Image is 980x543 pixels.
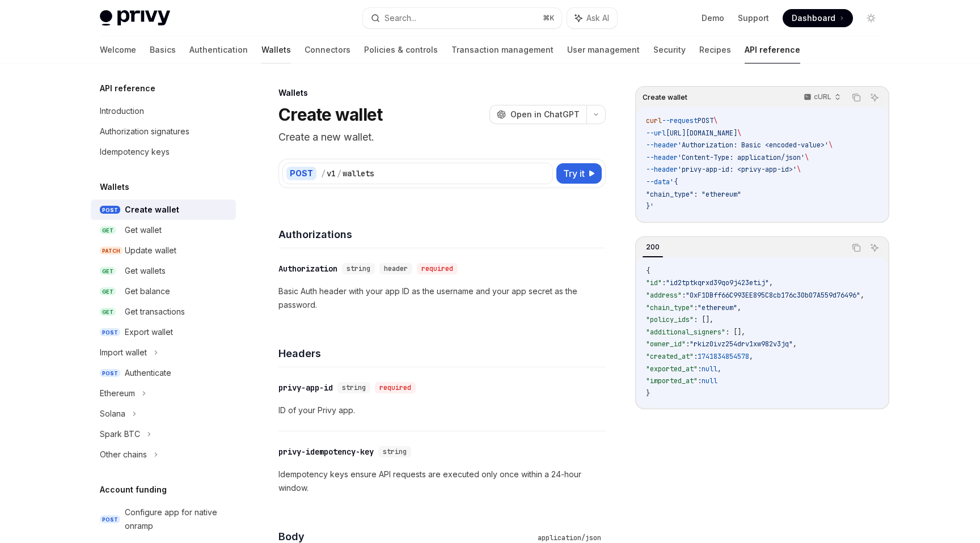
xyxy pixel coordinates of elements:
a: Connectors [305,36,350,63]
a: GETGet wallets [91,261,236,281]
div: Wallets [278,87,606,99]
span: "id" [646,278,662,287]
span: \ [829,141,833,150]
span: 'Authorization: Basic <encoded-value>' [678,141,829,150]
span: string [342,383,366,392]
div: Search... [385,11,416,25]
a: Policies & controls [364,36,438,63]
span: GET [100,287,116,296]
span: GET [100,267,116,275]
button: Ask AI [567,8,617,28]
span: : [686,340,690,349]
span: string [383,447,407,456]
span: : [662,278,666,287]
p: Create a new wallet. [278,129,606,145]
a: PATCHUpdate wallet [91,240,236,261]
span: , [793,340,797,349]
span: : [694,352,698,361]
span: "created_at" [646,352,694,361]
a: GETGet balance [91,281,236,302]
button: Copy the contents from the code block [849,90,864,105]
span: POST [100,515,120,524]
span: "imported_at" [646,376,698,385]
div: Authenticate [125,366,171,380]
a: Introduction [91,101,236,121]
a: Dashboard [783,9,853,27]
div: Other chains [100,448,147,461]
span: : [694,303,698,312]
a: Transaction management [451,36,554,63]
span: "policy_ids" [646,315,694,324]
button: Toggle dark mode [862,9,880,27]
button: Ask AI [867,90,882,105]
span: , [737,303,741,312]
span: ⌘ K [543,14,555,23]
button: Search...⌘K [363,8,561,28]
div: Update wallet [125,244,176,257]
div: Solana [100,407,125,421]
span: '{ [670,177,678,186]
span: "exported_at" [646,364,698,374]
a: POSTExport wallet [91,322,236,342]
div: / [337,168,341,179]
span: \ [713,116,717,125]
h4: Authorizations [278,227,606,242]
span: , [749,352,753,361]
a: Basics [150,36,176,63]
span: , [860,291,864,300]
a: API reference [745,36,800,63]
a: GETGet wallet [91,220,236,240]
span: POST [100,328,120,337]
span: null [702,364,717,374]
h4: Headers [278,346,606,361]
span: Ask AI [586,12,609,24]
div: Get balance [125,285,170,298]
div: Get wallet [125,223,162,237]
a: Wallets [261,36,291,63]
span: string [347,264,370,273]
div: privy-app-id [278,382,333,393]
h5: Account funding [100,483,167,497]
span: POST [698,116,713,125]
span: "chain_type" [646,303,694,312]
a: Security [653,36,686,63]
span: 'privy-app-id: <privy-app-id>' [678,165,797,174]
span: [URL][DOMAIN_NAME] [666,129,737,138]
span: --url [646,129,666,138]
div: Authorization [278,263,337,274]
span: 'Content-Type: application/json' [678,153,805,162]
div: 200 [643,240,663,254]
span: : [], [725,328,745,337]
h5: Wallets [100,180,129,194]
span: --header [646,141,678,150]
button: Ask AI [867,240,882,255]
h1: Create wallet [278,104,382,125]
img: light logo [100,10,170,26]
span: : [682,291,686,300]
div: Idempotency keys [100,145,170,159]
span: GET [100,226,116,235]
span: , [717,364,721,374]
span: "0xF1DBff66C993EE895C8cb176c30b07A559d76496" [686,291,860,300]
span: }' [646,202,654,211]
div: Configure app for native onramp [125,506,229,533]
a: Support [738,12,769,24]
a: Idempotency keys [91,142,236,162]
h5: API reference [100,82,155,95]
div: wallets [343,168,374,179]
span: \ [737,129,741,138]
span: { [646,266,650,275]
div: v1 [327,168,336,179]
span: \ [805,153,809,162]
span: Open in ChatGPT [510,109,580,120]
div: Get wallets [125,264,166,278]
a: Demo [702,12,724,24]
button: Try it [556,163,602,184]
a: Authentication [189,36,248,63]
p: cURL [814,92,831,101]
div: required [375,382,416,393]
button: Open in ChatGPT [489,105,586,124]
a: POSTAuthenticate [91,363,236,383]
span: --header [646,153,678,162]
a: POSTConfigure app for native onramp [91,502,236,536]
